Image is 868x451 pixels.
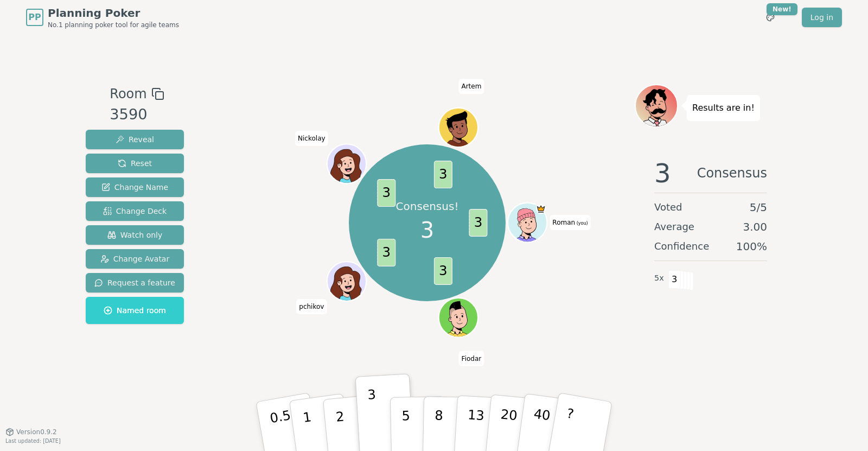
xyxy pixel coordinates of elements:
[86,297,184,324] button: Named room
[668,270,681,289] span: 3
[536,204,546,214] span: Roman is the host
[750,200,767,215] span: 5 / 5
[654,200,682,215] span: Voted
[509,204,546,241] button: Click to change your avatar
[654,160,671,186] span: 3
[107,230,163,240] span: Watch only
[86,154,184,173] button: Reset
[767,3,797,15] div: New!
[5,438,61,444] span: Last updated: [DATE]
[118,158,152,169] span: Reset
[802,8,842,27] a: Log in
[100,253,170,264] span: Change Avatar
[26,5,179,29] a: PPPlanning PokerNo.1 planning poker tool for agile teams
[101,182,168,193] span: Change Name
[458,79,484,94] span: Click to change your name
[433,161,452,188] span: 3
[692,100,755,116] p: Results are in!
[654,239,709,254] span: Confidence
[469,209,487,237] span: 3
[761,8,780,27] button: New!
[48,21,179,29] span: No.1 planning poker tool for agile teams
[550,215,590,230] span: Click to change your name
[295,131,328,146] span: Click to change your name
[459,351,484,366] span: Click to change your name
[654,219,694,234] span: Average
[86,273,184,293] button: Request a feature
[110,104,164,126] div: 3590
[116,134,154,145] span: Reveal
[420,214,434,246] span: 3
[94,277,175,288] span: Request a feature
[104,305,166,316] span: Named room
[5,428,57,436] button: Version0.9.2
[86,130,184,149] button: Reveal
[654,272,664,284] span: 5 x
[110,84,146,104] span: Room
[86,177,184,197] button: Change Name
[433,257,452,284] span: 3
[367,387,379,446] p: 3
[575,221,588,226] span: (you)
[48,5,179,21] span: Planning Poker
[16,428,57,436] span: Version 0.9.2
[28,11,41,24] span: PP
[86,249,184,269] button: Change Avatar
[377,179,395,207] span: 3
[736,239,767,254] span: 100 %
[697,160,767,186] span: Consensus
[86,225,184,245] button: Watch only
[743,219,767,234] span: 3.00
[377,238,395,266] span: 3
[86,201,184,221] button: Change Deck
[296,299,327,314] span: Click to change your name
[396,199,459,214] p: Consensus!
[103,206,167,217] span: Change Deck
